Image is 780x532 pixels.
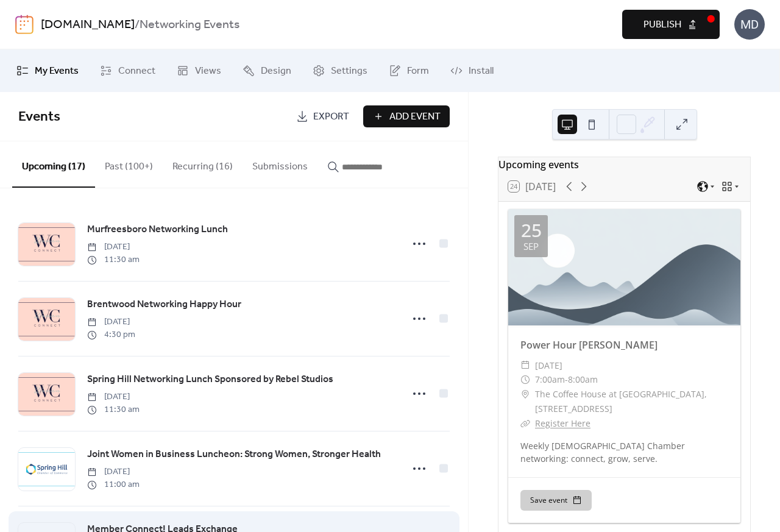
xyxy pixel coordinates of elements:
span: My Events [35,64,79,79]
span: Export [313,110,349,124]
button: Save event [520,490,592,511]
a: Spring Hill Networking Lunch Sponsored by Rebel Studios [87,372,333,388]
span: [DATE] [87,241,140,254]
span: 4:30 pm [87,328,135,341]
div: Sep [523,242,539,251]
span: Install [469,64,494,79]
a: Joint Women in Business Luncheon: Strong Women, Stronger Health [87,447,381,463]
span: 11:00 am [87,478,140,491]
a: Views [168,54,230,87]
span: Joint Women in Business Luncheon: Strong Women, Stronger Health [87,447,381,462]
div: ​ [520,358,530,373]
span: 11:30 am [87,403,140,416]
a: Install [441,54,503,87]
span: [DATE] [87,391,140,403]
a: [DOMAIN_NAME] [41,13,135,37]
span: Brentwood Networking Happy Hour [87,297,241,312]
button: Add Event [363,105,450,127]
span: Form [407,64,429,79]
div: MD [734,9,765,40]
span: 8:00am [568,372,598,387]
div: 25 [521,221,542,239]
b: / [135,13,140,37]
button: Publish [622,10,720,39]
span: Publish [643,18,681,32]
span: [DATE] [87,466,140,478]
div: Weekly [DEMOGRAPHIC_DATA] Chamber networking: connect, grow, serve. [508,439,740,465]
button: Submissions [243,141,317,186]
a: Connect [91,54,165,87]
span: The Coffee House at [GEOGRAPHIC_DATA], [STREET_ADDRESS] [535,387,728,416]
div: ​ [520,416,530,431]
a: Form [380,54,438,87]
b: Networking Events [140,13,239,37]
span: Add Event [389,110,441,124]
span: 7:00am [535,372,565,387]
button: Past (100+) [95,141,163,186]
span: Settings [331,64,367,79]
span: [DATE] [535,358,562,373]
button: Recurring (16) [163,141,243,186]
div: ​ [520,372,530,387]
div: ​ [520,387,530,402]
div: Upcoming events [498,157,750,172]
button: Upcoming (17) [12,141,95,188]
span: 11:30 am [87,254,140,266]
a: Murfreesboro Networking Lunch [87,222,228,238]
span: - [565,372,568,387]
span: [DATE] [87,316,135,328]
img: logo [15,15,34,34]
span: Murfreesboro Networking Lunch [87,222,228,237]
a: Brentwood Networking Happy Hour [87,297,241,313]
span: Events [18,104,60,130]
a: Power Hour [PERSON_NAME] [520,338,658,352]
a: Design [233,54,300,87]
span: Design [261,64,291,79]
a: Register Here [535,417,590,429]
a: Settings [303,54,377,87]
a: Export [287,105,358,127]
a: My Events [7,54,88,87]
span: Connect [118,64,155,79]
span: Spring Hill Networking Lunch Sponsored by Rebel Studios [87,372,333,387]
span: Views [195,64,221,79]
